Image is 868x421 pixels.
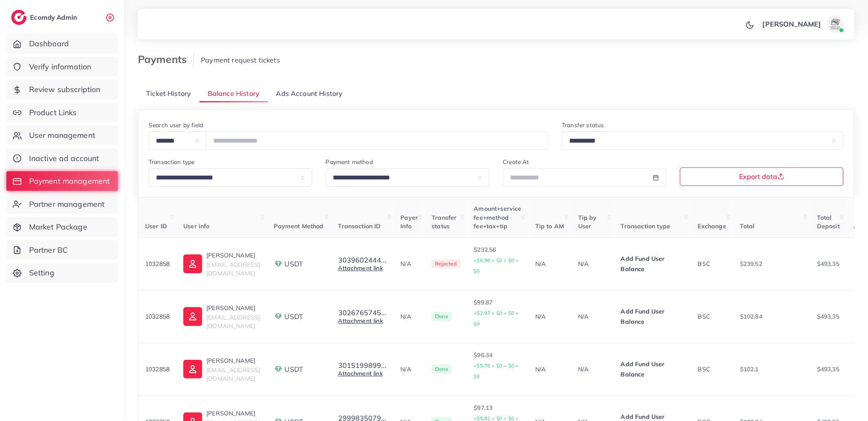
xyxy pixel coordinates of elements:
span: User info [183,222,209,230]
small: +$2.97 + $0 + $0 + $0 [474,310,519,327]
p: $102.1 [740,364,803,374]
span: Transaction ID [338,222,381,230]
label: Transfer status [562,121,604,129]
a: [PERSON_NAME]avatar [758,15,847,33]
span: Payment request tickets [201,56,280,64]
span: Payer Info [401,214,418,230]
a: Market Package [6,217,118,237]
span: Ticket History [146,89,191,99]
p: N/A [535,259,564,269]
span: Done [432,364,452,374]
span: Dashboard [29,38,69,49]
div: BSC [698,312,726,321]
button: Export data [680,167,844,186]
p: N/A [578,311,607,322]
img: ic-user-info.36bf1079.svg [183,254,202,273]
h2: Ecomdy Admin [30,13,79,21]
span: Setting [29,267,54,278]
a: Attachment link [338,370,383,377]
button: 3015199899... [338,361,387,369]
p: 1032858 [145,311,170,322]
span: Tip to AM [535,222,564,230]
span: Verify information [29,61,92,72]
a: Setting [6,263,118,283]
label: Transaction type [149,158,195,166]
a: Inactive ad account [6,149,118,168]
span: Rejected [432,259,460,269]
p: [PERSON_NAME] [206,355,260,366]
span: Total Deposit [817,214,840,230]
small: +$5.76 + $0 + $0 + $0 [474,363,519,379]
span: USDT [285,364,304,374]
p: $232.56 [474,245,522,276]
a: logoEcomdy Admin [11,10,79,25]
span: Payment management [29,176,110,187]
span: [EMAIL_ADDRESS][DOMAIN_NAME] [206,366,260,382]
div: BSC [698,260,726,268]
p: $239.52 [740,259,803,269]
p: 1032858 [145,364,170,374]
a: Product Links [6,103,118,122]
span: Ads Account History [276,89,343,99]
p: $96.34 [474,350,522,382]
label: Payment method [326,158,373,166]
p: $99.87 [474,297,522,329]
span: Review subscription [29,84,101,95]
span: USDT [285,312,304,322]
label: Search user by field [149,121,203,129]
p: Add Fund User Balance [621,306,684,327]
span: [EMAIL_ADDRESS][DOMAIN_NAME] [206,261,260,277]
button: 3039602444... [338,256,387,264]
img: payment [274,312,283,321]
span: Payment Method [274,222,324,230]
a: Attachment link [338,317,383,325]
img: avatar [827,15,844,33]
p: N/A [401,311,418,322]
p: [PERSON_NAME] [206,408,260,418]
a: Partner BC [6,240,118,260]
span: Market Package [29,221,87,233]
span: Total [740,222,755,230]
p: $493.35 [817,364,840,374]
a: Review subscription [6,80,118,99]
a: Verify information [6,57,118,77]
span: User management [29,130,95,141]
span: Amount+service fee+method fee+tax+tip [474,205,522,230]
p: N/A [535,364,564,374]
p: N/A [401,364,418,374]
span: Transaction type [621,222,671,230]
p: [PERSON_NAME] [206,250,260,260]
span: Done [432,312,452,321]
a: Partner management [6,194,118,214]
p: [PERSON_NAME] [763,19,821,29]
img: logo [11,10,27,25]
span: Transfer status [432,214,456,230]
a: Payment management [6,171,118,191]
span: User ID [145,222,167,230]
h3: Payments [138,53,194,66]
p: N/A [578,259,607,269]
button: 3026765745... [338,309,387,316]
a: User management [6,125,118,145]
span: [EMAIL_ADDRESS][DOMAIN_NAME] [206,314,260,330]
span: USDT [285,259,304,269]
p: $493.35 [817,259,840,269]
p: Add Fund User Balance [621,254,684,274]
span: Partner management [29,199,105,210]
small: +$6.96 + $0 + $0 + $0 [474,257,519,274]
a: Dashboard [6,34,118,54]
span: Tip by User [578,214,597,230]
span: Product Links [29,107,77,118]
p: Add Fund User Balance [621,359,684,379]
span: Inactive ad account [29,153,99,164]
img: payment [274,260,283,268]
label: Create At [503,158,529,166]
span: Balance History [208,89,260,99]
span: Export data [740,173,784,180]
p: $493.35 [817,311,840,322]
p: N/A [535,311,564,322]
p: N/A [578,364,607,374]
img: ic-user-info.36bf1079.svg [183,360,202,379]
a: Attachment link [338,264,383,272]
span: Partner BC [29,245,68,256]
